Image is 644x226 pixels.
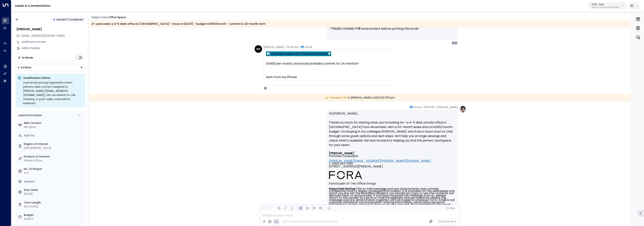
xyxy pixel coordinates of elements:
[24,180,83,184] div: AddArea
[22,34,65,38] span: nicolablane@hotmail.com
[22,34,65,38] span: [EMAIL_ADDRESS][DOMAIN_NAME]
[15,64,85,71] div: Button group with a nested menu
[325,96,346,100] span: Handed Off
[264,86,267,90] div: E
[305,45,312,49] span: Email
[24,213,83,217] label: Budget
[422,105,423,109] span: •
[414,105,421,109] span: Email
[15,64,85,71] button: Actions
[268,206,272,211] button: Redo
[437,105,458,109] span: [PERSON_NAME]
[329,151,354,155] font: [PERSON_NAME]
[23,81,83,105] div: Lead shows pricing negotiation intent; primary sales contact assigned to [PERSON_NAME] ([EMAIL_AD...
[15,4,50,8] a: Leads & Conversations
[446,207,455,209] span: Cc Bcc
[591,7,619,8] p: 24bbb2f3-cf28-4415-a26f-20e170838bf4
[22,40,85,44] div: AddPhone number
[299,45,300,49] span: •
[24,167,83,171] label: No. of People
[329,181,376,186] font: Fora is part of The Office Group
[24,159,83,163] div: Private Office
[24,217,83,221] div: 4000.0
[108,15,126,19] div: Office space
[24,188,83,192] label: Start Date
[255,45,262,53] div: NM
[450,207,450,209] span: |
[287,45,298,49] span: 01:48 PM
[454,41,458,45] div: N
[57,18,83,21] span: Handoff Completed
[459,105,467,113] img: profile-logo.png
[89,94,631,102] div: to [PERSON_NAME] on [DATE] 1:50 pm
[24,125,83,129] div: Not given
[16,27,85,32] div: [PERSON_NAME]
[329,159,431,162] a: [PERSON_NAME][EMAIL_ADDRESS][PERSON_NAME][DOMAIN_NAME]
[24,192,83,196] div: [DATE]
[283,220,338,223] div: The agent signature is added automatically
[24,155,83,159] label: Product of Interest
[24,205,83,209] div: 24 months
[329,165,383,171] span: [STREET_ADDRESS][PERSON_NAME]
[424,105,434,109] span: 01:50 PM
[23,76,83,80] p: Qualification Status
[22,56,33,60] div: AI Mode
[24,146,83,150] div: [GEOGRAPHIC_DATA]
[329,155,359,157] span: Portfolio Consultant
[328,52,330,55] img: Contains topics of a financial nature
[24,201,83,205] label: Term Length
[91,22,265,26] div: Lead seeks a 4–5 desk office in [GEOGRAPHIC_DATA] – move in [DATE] – budget £4000/month – commit ...
[329,111,455,152] p: Hi [PERSON_NAME], Thanks so much for sharing what you’re looking for—a 4–5 desk private office in...
[261,206,266,211] button: Undo
[329,171,363,179] img: AIorK4ysLkpAD1VLoJghiceWoVRmgk1XU2vrdoLkeDLGAFfv_vh6vnfJOA1ilUWLDOVq3gZTs86hLsHm3vG-
[53,16,55,23] div: •
[329,187,456,225] font: This e-mail message and any attachments may contain confidential and/or legally privileged inform...
[329,152,455,224] div: Signature
[329,187,356,191] strong: Important Notice:
[17,113,42,117] div: Lead Information
[271,52,328,55] a: Contains topics of a financial nature
[591,3,619,6] p: TOG - Fora
[266,75,392,79] div: Sent from my iPhone
[24,171,83,175] div: 4-5
[17,66,31,69] div: Actions
[24,121,83,125] label: SMS Consent
[24,142,83,146] label: Region of Interest
[22,46,85,50] div: AddCompany
[24,134,83,138] div: AddTitle
[267,52,270,55] img: Contains topics of a financial nature
[451,41,455,45] div: H
[588,2,627,9] button: TOG - Fora24bbb2f3-cf28-4415-a26f-20e170838bf4
[285,45,286,49] span: •
[264,45,284,49] span: [PERSON_NAME]
[91,15,108,19] span: Subject Line:
[444,206,456,210] button: Cc|Bcc
[435,105,436,109] span: •
[266,61,392,66] div: £4000 per month, and would probably commit for 24 months?
[329,162,353,165] span: T: 0203 923 7090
